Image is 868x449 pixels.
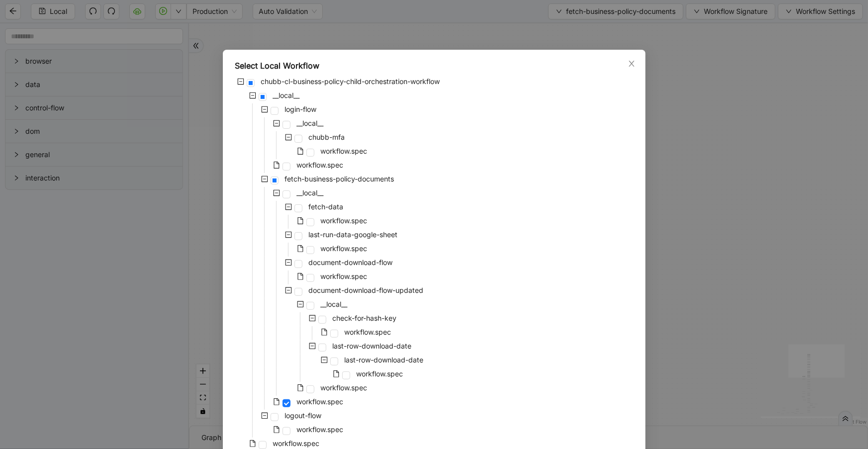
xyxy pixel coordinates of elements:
span: minus-square [285,134,292,141]
span: workflow.spec [320,272,367,280]
button: Close [626,58,637,69]
span: document-download-flow [306,257,394,269]
span: logout-flow [283,410,323,422]
span: file [297,273,304,280]
span: workflow.spec [318,243,369,255]
span: workflow.spec [320,147,367,155]
span: workflow.spec [273,439,319,448]
span: check-for-hash-key [330,312,398,324]
span: workflow.spec [320,244,367,253]
span: login-flow [285,105,316,113]
span: workflow.spec [354,368,405,380]
span: workflow.spec [318,145,369,157]
span: fetch-data [306,201,345,213]
span: workflow.spec [296,397,343,406]
span: chubb-cl-business-policy-child-orchestration-workflow [259,76,442,88]
span: __local__ [273,91,299,99]
span: minus-square [285,231,292,238]
span: file [297,245,304,252]
span: minus-square [261,176,268,182]
span: last-row-download-date [342,354,425,366]
span: file [249,440,256,447]
span: workflow.spec [342,326,393,338]
span: workflow.spec [296,161,343,169]
span: file [321,329,328,336]
span: document-download-flow [308,258,392,267]
span: chubb-mfa [308,133,345,141]
span: document-download-flow-updated [308,286,423,294]
span: workflow.spec [344,328,391,336]
span: minus-square [261,412,268,419]
span: minus-square [237,78,244,85]
span: file [333,370,340,377]
span: file [297,384,304,391]
span: minus-square [285,259,292,266]
span: workflow.spec [318,215,369,227]
span: file [273,162,280,169]
span: fetch-business-policy-documents [285,175,394,183]
span: chubb-mfa [306,131,347,143]
span: close [628,60,636,68]
span: logout-flow [285,411,321,420]
span: workflow.spec [356,369,403,378]
span: check-for-hash-key [332,314,396,322]
span: minus-square [309,343,316,350]
span: last-run-data-google-sheet [308,230,397,239]
span: last-row-download-date [332,342,411,350]
span: minus-square [285,203,292,210]
span: __local__ [296,119,323,127]
span: workflow.spec [294,159,345,171]
span: __local__ [271,90,301,101]
span: __local__ [320,300,347,308]
span: file [297,217,304,224]
span: minus-square [249,92,256,99]
span: last-run-data-google-sheet [306,229,399,241]
span: workflow.spec [294,396,345,408]
span: workflow.spec [294,424,345,436]
span: last-row-download-date [330,340,413,352]
span: workflow.spec [296,425,343,434]
span: last-row-download-date [344,356,423,364]
span: file [273,426,280,433]
span: login-flow [283,103,318,115]
span: workflow.spec [318,270,369,282]
span: file [297,148,304,155]
span: __local__ [318,298,349,310]
div: Select Local Workflow [235,60,634,72]
span: minus-square [273,189,280,196]
span: fetch-business-policy-documents [283,173,396,185]
span: workflow.spec [320,383,367,392]
span: __local__ [294,187,325,199]
span: fetch-data [308,202,343,211]
span: workflow.spec [318,382,369,394]
span: minus-square [309,315,316,322]
span: minus-square [273,120,280,127]
span: minus-square [261,106,268,113]
span: document-download-flow-updated [306,284,425,296]
span: __local__ [294,117,325,129]
span: file [273,398,280,405]
span: minus-square [297,301,304,308]
span: workflow.spec [320,216,367,225]
span: minus-square [285,287,292,294]
span: minus-square [321,357,328,363]
span: __local__ [296,188,323,197]
span: chubb-cl-business-policy-child-orchestration-workflow [261,77,440,86]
